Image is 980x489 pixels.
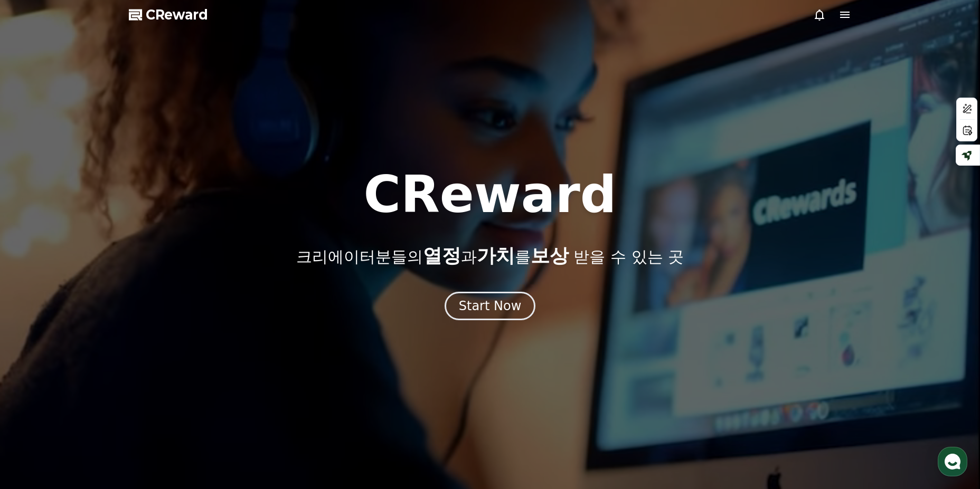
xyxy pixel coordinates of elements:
[423,245,461,266] span: 열정
[445,302,536,312] a: Start Now
[296,245,684,266] p: 크리에이터분들의 과 를 받을 수 있는 곳
[445,292,536,320] button: Start Now
[129,6,208,23] a: CReward
[136,334,203,361] a: 설정
[97,351,109,359] span: 대화
[459,298,522,314] div: Start Now
[33,350,40,359] span: 홈
[531,245,569,266] span: 보상
[3,334,70,361] a: 홈
[163,350,176,359] span: 설정
[70,334,136,361] a: 대화
[477,245,515,266] span: 가치
[146,6,208,23] span: CReward
[363,169,616,220] h1: CReward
